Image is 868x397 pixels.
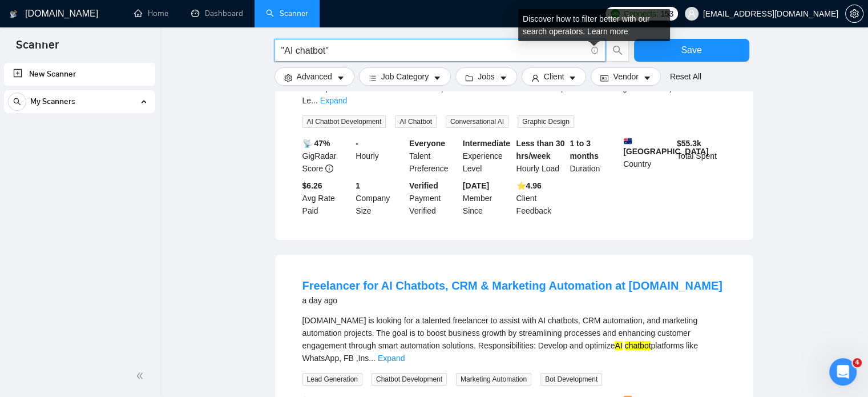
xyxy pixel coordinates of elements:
span: folder [465,74,473,82]
span: Connects: [624,7,658,20]
span: search [9,98,26,106]
b: [DATE] [463,181,489,190]
span: Головна [10,320,47,328]
span: AI Chatbot Development [302,115,386,128]
span: Vendor [613,70,638,83]
span: caret-down [433,74,441,82]
span: Advanced [297,70,332,83]
span: setting [846,9,863,18]
span: info-circle [325,165,333,173]
span: AI Chatbot [395,115,437,128]
button: search [606,39,629,62]
div: Нещодавнє повідомлення [23,202,205,214]
span: ... [369,354,376,363]
p: Як [EMAIL_ADDRESS][DOMAIN_NAME] 👋 [23,81,205,139]
a: New Scanner [13,63,146,86]
div: Member Since [461,179,514,217]
a: Reset All [670,70,701,83]
img: Profile image for Dima [23,219,46,242]
div: Hourly Load [514,137,568,175]
a: dashboardDashboard [191,9,243,18]
button: userClientcaret-down [522,67,587,86]
b: Intermediate [463,139,510,148]
div: Request related to a Business Manager [51,287,191,299]
img: Profile image for Nazar [144,18,167,41]
span: Запити [127,320,158,328]
a: searchScanner [266,9,308,18]
b: $ 55.3k [677,139,701,148]
b: - [356,139,358,148]
a: Freelancer for AI Chatbots, CRM & Marketing Automation at [DOMAIN_NAME] [302,279,722,292]
div: Hourly [353,137,407,175]
li: New Scanner [4,63,155,86]
button: setting [845,5,863,23]
span: Marketing Automation [456,373,531,386]
div: Country [621,137,675,175]
button: Допомога [171,292,228,338]
div: a day ago [302,294,722,307]
span: Повідомлення [59,320,118,328]
span: Save [681,43,701,57]
img: Profile image for Dima [165,18,188,41]
a: setting [845,9,863,18]
b: Verified [409,181,438,190]
span: Graphic Design [518,115,574,128]
img: logo [23,22,41,40]
div: • 3 дн. тому [74,231,123,243]
li: My Scanners [4,90,155,118]
button: idcardVendorcaret-down [591,67,660,86]
button: Повідомлення [57,292,114,338]
div: Company Size [353,179,407,217]
div: Dima [51,231,72,243]
span: Bot Development [540,373,602,386]
span: caret-down [643,74,651,82]
span: bars [369,74,377,82]
img: logo [10,5,18,23]
span: search [607,45,628,55]
a: Expand [320,96,347,105]
div: Avg Rate Paid [300,179,354,217]
span: user [688,10,696,18]
div: Discover how to filter better with our search operators. [518,9,670,41]
button: barsJob Categorycaret-down [359,67,451,86]
span: Lead Generation [302,373,362,386]
span: caret-down [337,74,345,82]
span: Chatbot Development [372,373,447,386]
div: Total Spent [675,137,728,175]
button: settingAdvancedcaret-down [274,67,354,86]
button: Save [634,39,749,62]
span: caret-down [568,74,576,82]
span: setting [284,74,292,82]
span: 4 [853,358,862,367]
b: Everyone [409,139,445,148]
div: Нещодавнє повідомленняProfile image for DimaОцініть бесідуDima•3 дн. тому [11,193,217,252]
span: user [531,74,539,82]
span: Client [544,70,564,83]
button: search [8,93,26,111]
mark: chatbot [625,341,651,350]
a: Expand [378,354,405,363]
span: Jobs [478,70,495,83]
b: [GEOGRAPHIC_DATA] [623,137,709,156]
div: Profile image for DimaОцініть бесідуDima•3 дн. тому [12,210,216,252]
button: folderJobscaret-down [455,67,517,86]
b: 1 [356,181,360,190]
div: GigRadar Score [300,137,354,175]
span: My Scanners [30,90,75,113]
a: homeHome [134,9,168,18]
span: Scanner [7,37,68,61]
div: Останній запит [23,268,205,282]
div: Duration [567,137,621,175]
div: Request related to a Business Manager [12,282,216,315]
img: Profile image for Viktor [122,18,145,41]
b: 1 to 3 months [570,139,599,161]
input: Search Freelance Jobs... [281,43,586,58]
b: $6.26 [302,181,322,190]
span: 153 [660,7,673,20]
p: Чим вам допомогти? [23,139,205,178]
span: Допомога [179,320,220,328]
b: ⭐️ 4.96 [516,181,542,190]
img: 🇦🇺 [624,137,632,145]
button: Запити [114,292,171,338]
b: Less than 30 hrs/week [516,139,565,161]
